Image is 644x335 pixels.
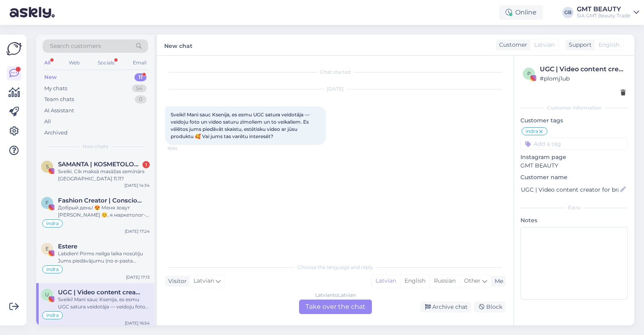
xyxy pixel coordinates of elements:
span: New chats [83,143,108,150]
div: Archived [44,129,68,137]
div: Customer [496,41,527,49]
div: Labdien! Pirms neilga laika nosūtīju Jums piedāvājumu (no e-pasta [EMAIL_ADDRESS][DOMAIN_NAME]) p... [58,250,150,265]
div: Sveiki! Mani sauc Ksenija, es esmu UGC satura veidotāja — veidoju foto un video saturu zīmoliem u... [58,296,150,310]
div: 11 [134,73,147,81]
div: Extra [520,204,628,211]
span: S [46,163,49,170]
div: Добрый день! 😍 Меня зовут [PERSON_NAME] ☺️, я маркетолог-стратег. Не так давно переехала в [GEOGR... [58,204,150,219]
div: GMT BEAUTY [577,6,630,12]
a: GMT BEAUTYSIA GMT Beauty Trade [577,6,639,19]
div: [DATE] 17:13 [126,274,150,280]
div: Web [67,58,81,68]
span: Estere [58,243,77,250]
div: New [44,73,57,81]
label: New chat [164,39,192,50]
span: 16:54 [167,145,198,151]
div: UGC | Video content creator for brands | Lifestyle | 📍[GEOGRAPHIC_DATA] [540,64,625,74]
div: [DATE] [165,85,506,93]
p: Customer name [520,173,628,182]
div: Support [566,41,592,49]
span: p [527,70,531,77]
span: indra [46,313,59,318]
div: [DATE] 16:54 [125,320,150,326]
div: Online [499,5,543,20]
span: E [45,246,49,252]
div: Me [491,277,503,285]
div: Block [474,302,506,312]
span: Sveiki! Mani sauc Ksenija, es esmu UGC satura veidotāja — veidoju foto un video saturu zīmoliem u... [171,112,311,139]
div: # plomj1ub [540,74,625,83]
span: SAMANTA | KOSMETOLOGS | RĪGA [58,161,142,168]
div: [DATE] 14:34 [124,182,150,188]
div: Email [131,58,148,68]
div: Latvian [372,275,400,287]
span: U [45,292,49,298]
div: Socials [96,58,116,68]
div: Sveiki. Cik maksā masāžas seminārs [GEOGRAPHIC_DATA] 11.11? [58,168,150,182]
div: Archive chat [420,302,471,312]
span: Search customers [50,42,101,50]
span: Latvian [194,277,214,285]
p: Notes [520,216,628,225]
div: English [400,275,429,287]
div: Team chats [44,95,74,103]
div: Latvian to Latvian [315,292,356,299]
span: indra [526,129,538,134]
span: Latvian [534,41,555,49]
div: Russian [429,275,460,287]
div: All [43,58,52,68]
p: Customer tags [520,116,628,125]
span: UGC | Video content creator for brands | Lifestyle | 📍RIGA [58,289,142,296]
span: indra [46,221,59,226]
p: GMT BEAUTY [520,161,628,170]
div: GB [562,7,574,18]
span: Fashion Creator | Conscious & feminine living | Influencer [58,197,142,204]
div: 1 [142,161,150,168]
div: Visitor [165,277,187,285]
div: Customer information [520,104,628,112]
div: All [44,118,51,126]
input: Add name [521,185,619,194]
p: Instagram page [520,153,628,161]
div: Choose the language and reply [165,264,506,271]
div: [DATE] 17:24 [125,228,150,234]
input: Add a tag [520,138,628,150]
div: 0 [135,95,147,103]
img: Askly Logo [6,41,22,56]
span: indra [46,267,59,272]
div: Chat started [165,68,506,76]
span: F [45,200,49,206]
div: 54 [132,85,147,93]
span: English [599,41,619,49]
span: Other [464,277,481,284]
div: SIA GMT Beauty Trade [577,12,630,19]
div: AI Assistant [44,107,74,115]
div: My chats [44,85,67,93]
div: Take over the chat [299,300,372,314]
